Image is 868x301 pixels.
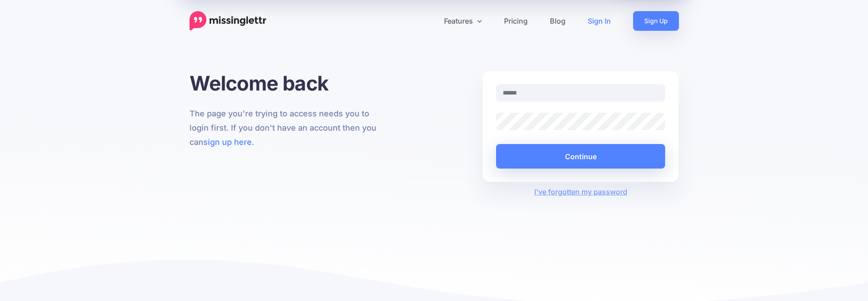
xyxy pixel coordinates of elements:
a: sign up here [203,137,252,147]
h1: Welcome back [190,71,386,95]
a: Features [433,11,493,31]
a: Sign Up [633,11,679,31]
a: I've forgotten my password [534,187,627,196]
button: Continue [496,144,666,169]
a: Pricing [493,11,539,31]
a: Sign In [577,11,622,31]
p: The page you're trying to access needs you to login first. If you don't have an account then you ... [190,107,386,149]
a: Blog [539,11,577,31]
